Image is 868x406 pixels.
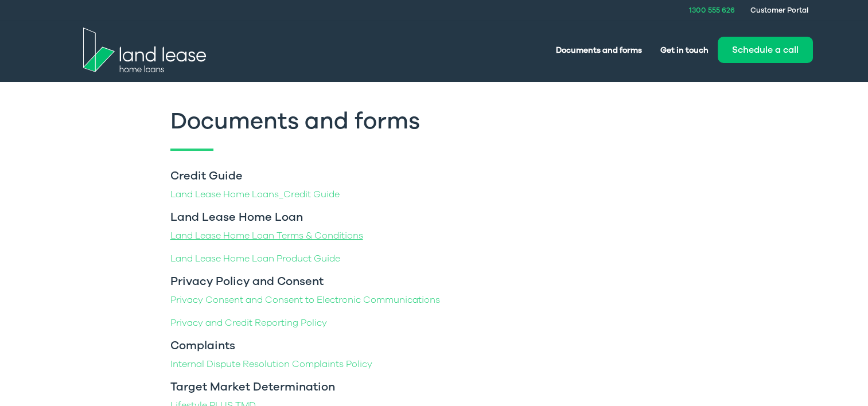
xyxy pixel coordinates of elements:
a: Land Lease Home Loans_Credit Guide [170,188,340,201]
h1: Documents and forms [170,110,698,151]
h3: Credit Guide [170,169,698,183]
a: 1300 555 626 [689,5,735,15]
h3: Privacy Policy and Consent [170,275,698,288]
a: Privacy and Credit Reporting Policy [170,317,327,329]
button: Schedule a call [718,37,813,63]
a: Internal Dispute Resolution Complaints Policy [170,358,372,370]
a: Land Lease Home Loan Terms & Conditions [170,229,363,242]
h3: Target Market Determination [170,380,698,394]
a: Land Lease Home Loan Product Guide [170,252,340,265]
a: Customer Portal [750,5,808,15]
a: Get in touch [651,40,718,61]
img: Land Lease Home Loans [83,28,206,72]
a: Documents and forms [547,40,651,61]
h3: Complaints [170,339,698,353]
a: Privacy Consent and Consent to Electronic Communications [170,294,440,306]
h3: Land Lease Home Loan [170,210,698,224]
